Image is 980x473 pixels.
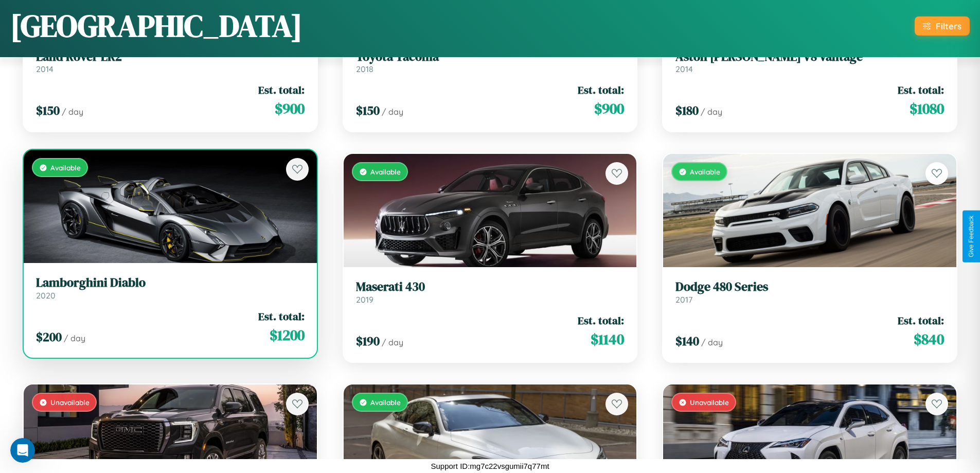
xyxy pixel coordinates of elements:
[356,279,625,294] h3: Maserati 430
[675,279,944,294] h3: Dodge 480 Series
[258,82,305,97] span: Est. total:
[675,49,944,64] h3: Aston [PERSON_NAME] V8 Vantage
[701,107,722,117] span: / day
[675,102,699,119] span: $ 180
[431,459,549,473] p: Support ID: mg7c22vsgumii7q77mt
[36,275,305,301] a: Lamborghini Diablo2020
[370,167,401,176] span: Available
[578,82,624,97] span: Est. total:
[356,49,625,75] a: Toyota Tacoma2018
[50,398,90,407] span: Unavailable
[356,102,380,119] span: $ 150
[675,279,944,305] a: Dodge 480 Series2017
[10,5,302,47] h1: [GEOGRAPHIC_DATA]
[356,64,373,74] span: 2018
[898,82,944,97] span: Est. total:
[915,16,970,36] button: Filters
[701,337,723,347] span: / day
[910,98,944,119] span: $ 1080
[356,279,625,305] a: Maserati 4302019
[36,328,62,345] span: $ 200
[36,290,56,301] span: 2020
[36,49,305,75] a: Land Rover LR22014
[64,333,85,343] span: / day
[936,21,961,31] div: Filters
[62,107,83,117] span: / day
[36,64,54,74] span: 2014
[690,398,729,407] span: Unavailable
[275,98,305,119] span: $ 900
[914,329,944,349] span: $ 840
[270,325,305,345] span: $ 1200
[36,102,60,119] span: $ 150
[50,163,81,172] span: Available
[968,216,975,257] div: Give Feedback
[675,49,944,75] a: Aston [PERSON_NAME] V8 Vantage2014
[675,64,693,74] span: 2014
[36,275,305,290] h3: Lamborghini Diablo
[382,337,403,347] span: / day
[10,438,35,463] iframe: Intercom live chat
[578,313,624,328] span: Est. total:
[370,398,401,407] span: Available
[675,332,699,349] span: $ 140
[591,329,624,349] span: $ 1140
[594,98,624,119] span: $ 900
[356,332,380,349] span: $ 190
[898,313,944,328] span: Est. total:
[356,294,373,305] span: 2019
[675,294,692,305] span: 2017
[690,167,720,176] span: Available
[258,309,305,324] span: Est. total:
[382,107,403,117] span: / day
